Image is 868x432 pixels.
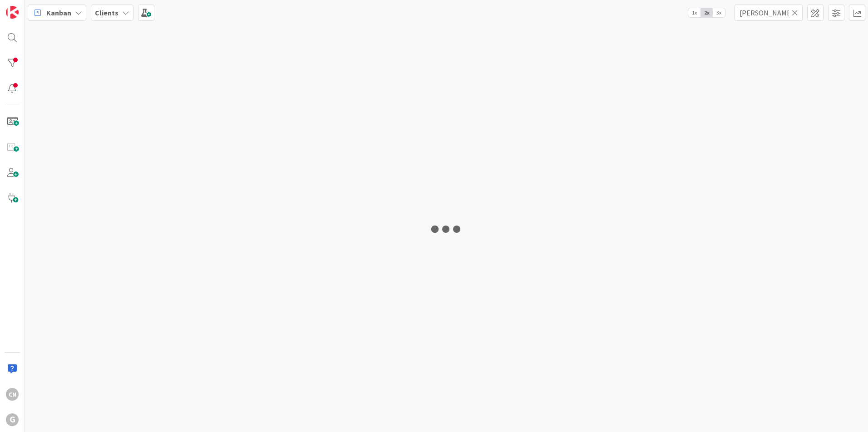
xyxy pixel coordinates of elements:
[688,8,700,17] span: 1x
[95,8,118,17] b: Clients
[713,8,725,17] span: 3x
[700,8,713,17] span: 2x
[6,388,19,401] div: CN
[6,6,19,19] img: Visit kanbanzone.com
[46,7,71,18] span: Kanban
[735,5,803,21] input: Quick Filter...
[6,413,19,426] div: G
